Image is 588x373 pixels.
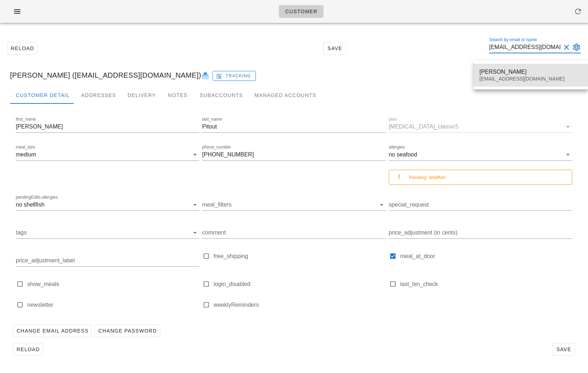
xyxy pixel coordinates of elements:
button: Reload [13,343,43,356]
span: Save [555,347,572,352]
label: plan [389,117,397,122]
span: Save [326,45,343,51]
div: [PERSON_NAME] [479,68,582,75]
a: Tracking [212,69,256,81]
div: Delivery [122,87,162,104]
label: free_shipping [214,253,386,260]
small: Pending: shellfish [409,175,446,180]
button: Reload [7,42,37,55]
div: Customer Detail [10,87,75,104]
div: [EMAIL_ADDRESS][DOMAIN_NAME] [479,76,582,82]
div: Managed Accounts [249,87,322,104]
div: Notes [162,87,194,104]
label: newsletter [27,301,199,309]
div: Subaccounts [194,87,249,104]
span: Reload [10,45,34,51]
div: tags [16,227,199,238]
div: allergiesno seafood [389,149,572,160]
div: meal_filters [202,199,386,210]
label: show_meals [27,281,199,288]
button: Change Password [95,324,160,337]
a: Customer [279,5,324,18]
label: weeklyReminders [214,301,386,309]
label: last_name [202,117,222,122]
button: Save [552,343,575,356]
button: Change Email Address [13,324,92,337]
span: Customer [285,9,317,14]
label: meal_at_door [400,253,572,260]
label: last_bin_check [400,281,572,288]
button: Clear Search by email or name [562,43,571,52]
div: Addresses [75,87,122,104]
span: Tracking [217,73,251,79]
label: phone_number [202,145,231,150]
div: pendingEdits.allergiesno shellfish [16,199,199,210]
span: Change Password [98,328,157,334]
label: Search by email or name [489,37,537,43]
label: login_disabled [214,281,386,288]
button: Search by email or name appended action [572,43,581,52]
label: meal_size [16,145,35,150]
button: Tracking [212,71,256,81]
div: plan[MEDICAL_DATA]_classic5 [389,121,572,132]
div: medium [16,151,36,158]
label: pendingEdits.allergies [16,195,58,200]
div: no shellfish [16,202,44,208]
div: meal_sizemedium [16,149,199,160]
span: Reload [16,347,40,352]
button: Save [323,42,346,55]
div: [PERSON_NAME] ([EMAIL_ADDRESS][DOMAIN_NAME]) [4,64,584,87]
div: no seafood [389,151,417,158]
label: first_name [16,117,36,122]
span: Change Email Address [16,328,89,334]
label: allergies [389,145,405,150]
